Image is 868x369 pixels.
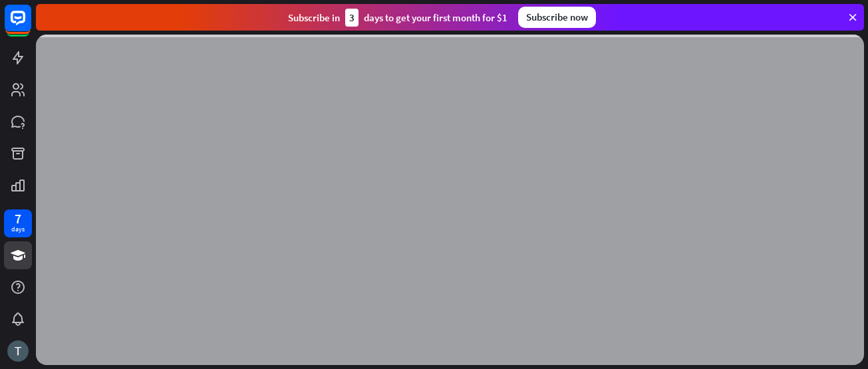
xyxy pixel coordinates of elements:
div: 3 [345,9,359,27]
div: Subscribe now [518,7,596,28]
div: Subscribe in days to get your first month for $1 [288,9,507,27]
div: days [11,225,25,234]
div: 7 [15,213,21,225]
a: 7 days [4,209,32,237]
